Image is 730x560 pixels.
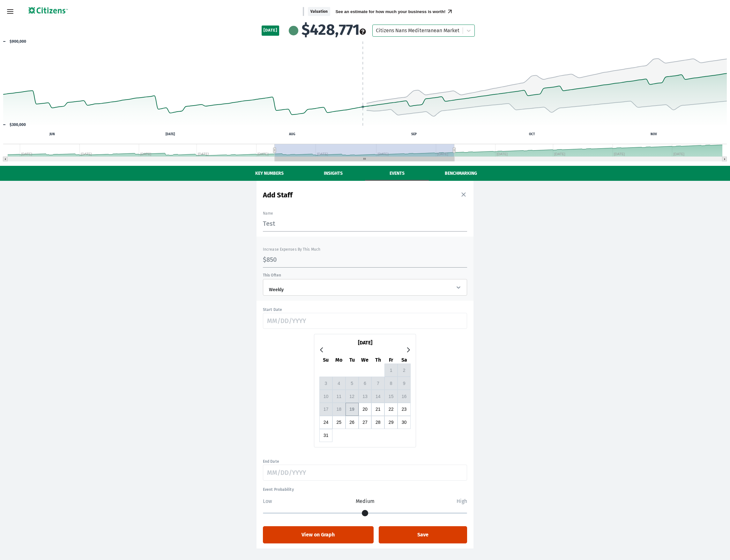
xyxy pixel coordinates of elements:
button: 7 [371,377,384,390]
th: Wednesday [359,357,372,364]
span: Valuation [308,7,330,16]
button: View on Graph [263,526,374,543]
button: 27 [359,416,372,429]
text: SEP [411,132,417,136]
button: Go to previous month [319,347,324,354]
g: Past/Projected Data, series 1 of 4 with 186 data points. Y axis, values. X axis, Time. [4,73,725,115]
button: High [457,498,467,505]
button: 8 [384,377,398,390]
button: 9 [398,377,411,390]
button: Medium [356,498,375,505]
text: AUG [289,132,295,136]
h4: Add Staff [263,191,293,199]
button: 20 [359,403,372,416]
input: $0.00 [263,252,467,268]
button: 18 [332,403,346,416]
label: Event Probability [263,487,294,492]
button: 19 [346,403,359,416]
label: End Date [263,459,279,464]
button: Low [263,498,272,505]
button: 12 [346,390,359,403]
th: Tuesday [346,357,359,364]
button: 24 [319,416,332,429]
button: Go to next month [406,347,411,354]
th: Saturday [398,357,411,364]
button: Close Form [458,188,470,201]
button: 15 [384,390,398,403]
button: 1 [384,364,398,377]
button: 5 [346,377,359,390]
button: 29 [384,416,398,429]
button: Key Numbers [237,166,301,181]
button: Save [379,526,467,543]
button: 4 [332,377,346,390]
th: Monday [332,357,346,364]
label: This Often [263,273,467,278]
span: $428,771 [302,22,366,37]
th: Friday [384,357,398,364]
input: Name [263,216,467,232]
button: 21 [371,403,384,416]
button: 28 [371,416,384,429]
div: [DATE] [319,339,411,346]
button: 30 [398,416,411,429]
text: [DATE] [166,132,175,136]
button: open promoted insight [446,7,454,16]
button: 11 [332,390,346,403]
label: Increase Expenses By This Much [263,247,467,252]
button: 31 [319,429,332,442]
button: 23 [398,403,411,416]
button: 25 [332,416,346,429]
button: 17 [319,403,332,416]
text: $300,000 [10,122,26,127]
th: Sunday [319,357,332,364]
button: 10 [319,390,332,403]
input: MM/DD/YYYY [263,465,467,481]
input: MM/DD/YYYY [263,313,467,329]
button: 16 [398,390,411,403]
text: NOV [651,132,657,136]
button: 13 [359,390,372,403]
th: Thursday [371,357,384,364]
text: $900,000 [10,39,26,44]
label: Start Date [263,307,282,312]
span: [DATE] [262,26,279,36]
img: logo [27,5,70,16]
button: Events [365,166,429,181]
label: Name [263,211,467,216]
button: see more about your cashflow projection [360,28,366,36]
button: 22 [384,403,398,416]
svg: Menu [6,8,14,15]
button: 26 [346,416,359,429]
button: Benchmarking [429,166,493,181]
button: Insights [301,166,365,181]
button: 6 [359,377,372,390]
button: 14 [371,390,384,403]
button: 3 [319,377,332,390]
button: See an estimate for how much your business is worth! [335,9,445,14]
text: JUN [49,132,55,136]
text: OCT [529,132,535,136]
button: 2 [398,364,411,377]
